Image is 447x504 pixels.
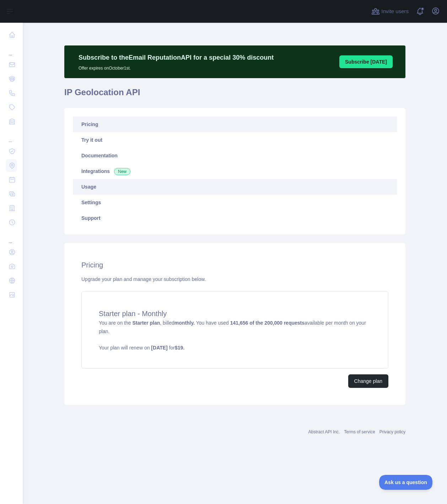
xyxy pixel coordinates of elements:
[174,320,195,326] strong: monthly.
[381,7,409,16] span: Invite users
[81,276,388,283] div: Upgrade your plan and manage your subscription below.
[6,129,17,143] div: ...
[73,179,397,195] a: Usage
[379,475,433,490] iframe: Toggle Customer Support
[6,43,17,57] div: ...
[99,320,371,351] span: You are on the , billed You have used available per month on your plan.
[379,429,405,434] a: Privacy policy
[230,320,305,326] strong: 141,656 of the 200,000 requests
[344,429,375,434] a: Terms of service
[99,344,371,351] p: Your plan will renew on for
[73,163,397,179] a: Integrations New
[81,260,388,270] h2: Pricing
[73,210,397,226] a: Support
[79,63,274,71] p: Offer expires on October 1st.
[175,345,184,351] strong: $ 19 .
[132,320,160,326] strong: Starter plan
[370,6,410,17] button: Invite users
[6,230,17,244] div: ...
[348,374,388,388] button: Change plan
[151,345,167,351] strong: [DATE]
[73,148,397,163] a: Documentation
[114,168,130,175] span: New
[339,55,393,68] button: Subscribe [DATE]
[79,53,274,63] p: Subscribe to the Email Reputation API for a special 30 % discount
[73,116,397,132] a: Pricing
[64,87,405,104] h1: IP Geolocation API
[73,195,397,210] a: Settings
[73,132,397,148] a: Try it out
[308,429,340,434] a: Abstract API Inc.
[99,309,371,319] h4: Starter plan - Monthly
